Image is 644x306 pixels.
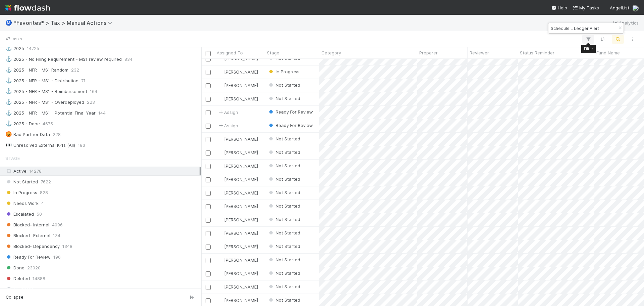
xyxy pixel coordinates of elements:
[218,298,223,303] img: avatar_d45d11ee-0024-4901-936f-9df0a9cc3b4e.png
[33,274,45,283] span: 14888
[224,204,258,209] span: [PERSON_NAME]
[206,83,211,88] input: Toggle Row Selected
[40,188,48,197] span: 828
[276,297,300,303] span: Not Started
[224,284,258,290] span: [PERSON_NAME]
[218,150,223,155] img: avatar_d45d11ee-0024-4901-936f-9df0a9cc3b4e.png
[224,298,258,303] span: [PERSON_NAME]
[218,244,223,249] img: avatar_711f55b7-5a46-40da-996f-bc93b6b86381.png
[5,77,78,85] div: 2025 - NFR - MS1 - Distribution
[612,19,639,27] a: Analytics
[5,199,39,208] span: Needs Work
[13,19,116,26] span: *Favorites* > Tax > Manual Actions
[224,163,258,169] span: [PERSON_NAME]
[224,136,258,142] span: [PERSON_NAME]
[90,87,97,96] span: 164
[224,257,258,263] span: [PERSON_NAME]
[5,242,60,251] span: Blocked- Dependency
[224,217,258,222] span: [PERSON_NAME]
[276,244,300,249] span: Not Started
[573,5,599,10] span: My Tasks
[206,204,211,209] input: Toggle Row Selected
[218,217,223,222] img: avatar_d45d11ee-0024-4901-936f-9df0a9cc3b4e.png
[5,44,24,53] div: 2025
[5,120,40,128] div: 2025 - Done
[218,257,223,263] img: avatar_d45d11ee-0024-4901-936f-9df0a9cc3b4e.png
[218,83,223,88] img: avatar_d45d11ee-0024-4901-936f-9df0a9cc3b4e.png
[98,109,106,117] span: 144
[206,285,211,290] input: Toggle Row Selected
[5,274,30,283] span: Deleted
[5,121,12,126] span: ⚓
[206,97,211,102] input: Toggle Row Selected
[41,178,51,186] span: 7622
[276,284,300,289] span: Not Started
[218,190,223,195] img: avatar_d45d11ee-0024-4901-936f-9df0a9cc3b4e.png
[206,245,211,250] input: Toggle Row Selected
[224,69,258,75] span: [PERSON_NAME]
[206,191,211,196] input: Toggle Row Selected
[71,66,79,74] span: 232
[218,69,223,75] img: avatar_d45d11ee-0024-4901-936f-9df0a9cc3b4e.png
[5,110,12,116] span: ⚓
[276,203,300,209] span: Not Started
[5,99,12,105] span: ⚓
[124,55,132,63] span: 834
[206,110,211,115] input: Toggle Row Selected
[218,230,223,236] img: avatar_711f55b7-5a46-40da-996f-bc93b6b86381.png
[267,49,279,56] span: Stage
[5,78,12,83] span: ⚓
[206,124,211,129] input: Toggle Row Selected
[37,210,42,218] span: 50
[5,109,96,117] div: 2025 - NFR - MS1 - Potential Final Year
[218,284,223,290] img: avatar_d45d11ee-0024-4901-936f-9df0a9cc3b4e.png
[5,66,68,74] div: 2025 - NFR - MS1 Random
[224,83,258,88] span: [PERSON_NAME]
[206,70,211,75] input: Toggle Row Selected
[206,218,211,223] input: Toggle Row Selected
[5,20,12,26] span: Ⓜ️
[5,87,87,96] div: 2025 - NFR - MS1 - Reimbursement
[206,137,211,142] input: Toggle Row Selected
[62,242,72,251] span: 1348
[276,176,300,182] span: Not Started
[206,150,211,156] input: Toggle Row Selected
[276,270,300,276] span: Not Started
[218,177,223,182] img: avatar_d45d11ee-0024-4901-936f-9df0a9cc3b4e.png
[224,244,258,249] span: [PERSON_NAME]
[276,69,300,74] span: In Progress
[81,77,86,85] span: 71
[21,285,34,294] span: 52186
[5,151,20,165] span: Stage
[276,82,300,88] span: Not Started
[53,231,60,240] span: 134
[206,258,211,263] input: Toggle Row Selected
[218,96,223,101] img: avatar_d45d11ee-0024-4901-936f-9df0a9cc3b4e.png
[276,149,300,155] span: Not Started
[53,130,61,139] span: 228
[276,123,313,128] span: Ready For Review
[5,253,51,261] span: Ready For Review
[224,230,258,236] span: [PERSON_NAME]
[206,51,211,56] input: Toggle All Rows Selected
[419,49,438,56] span: Preparer
[276,136,300,141] span: Not Started
[206,231,211,236] input: Toggle Row Selected
[470,49,489,56] span: Reviewer
[217,122,238,129] span: Assign
[596,49,620,56] span: Fund Name
[5,264,24,272] span: Done
[610,5,629,10] span: AngelList
[53,253,61,261] span: 196
[218,136,223,142] img: avatar_d45d11ee-0024-4901-936f-9df0a9cc3b4e.png
[276,257,300,262] span: Not Started
[5,130,50,139] div: Bad Partner Data
[5,188,37,197] span: In Progress
[6,294,23,300] span: Collapse
[5,45,12,51] span: ⚓
[549,24,616,32] input: Search...
[218,271,223,276] img: avatar_d45d11ee-0024-4901-936f-9df0a9cc3b4e.png
[5,141,75,149] div: Unresolved External K-1s (All)
[551,4,567,11] div: Help
[224,177,258,182] span: [PERSON_NAME]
